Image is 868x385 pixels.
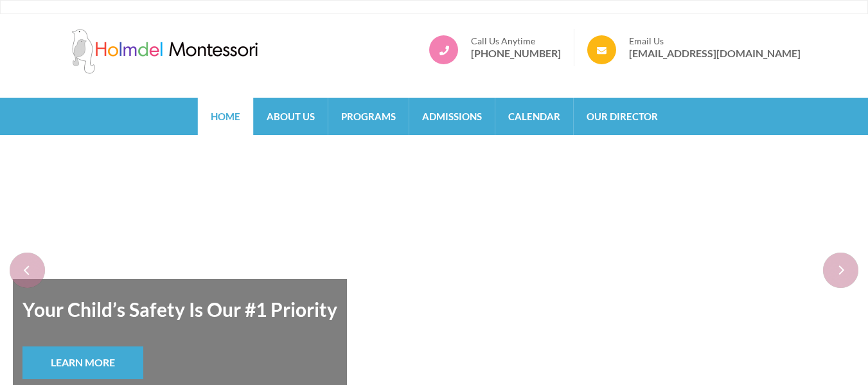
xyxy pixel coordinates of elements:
[198,98,253,135] a: Home
[471,35,561,47] span: Call Us Anytime
[10,253,45,288] div: prev
[22,346,143,379] a: Learn More
[574,98,671,135] a: Our Director
[254,98,328,135] a: About Us
[68,29,261,74] img: Holmdel Montessori School
[409,98,495,135] a: Admissions
[629,35,801,47] span: Email Us
[22,289,337,330] strong: Your Child’s Safety Is Our #1 Priority
[328,98,409,135] a: Programs
[823,253,858,288] div: next
[495,98,573,135] a: Calendar
[629,47,801,60] a: [EMAIL_ADDRESS][DOMAIN_NAME]
[471,47,561,60] a: [PHONE_NUMBER]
